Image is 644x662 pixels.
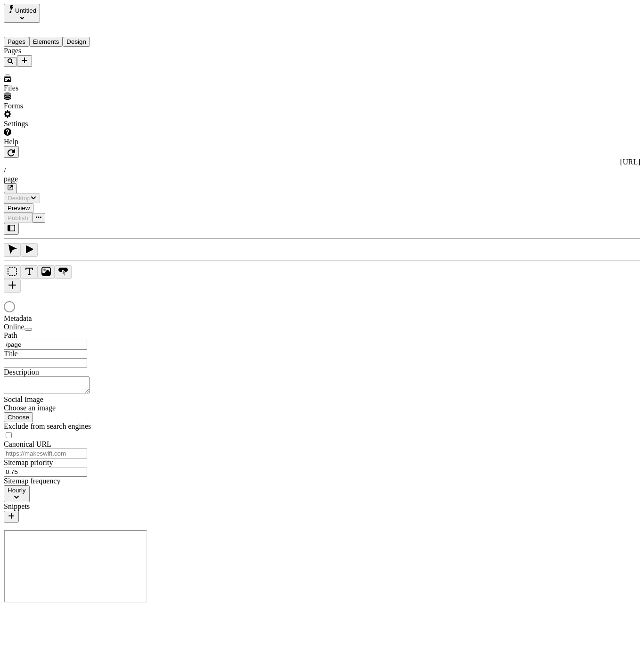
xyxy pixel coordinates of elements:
span: Canonical URL [4,440,51,448]
span: Preview [8,204,30,212]
span: Hourly [8,487,26,494]
div: page [4,175,640,183]
div: Snippets [4,502,117,511]
div: Files [4,84,117,92]
button: Button [55,265,72,279]
span: Online [4,323,24,331]
button: Desktop [4,193,40,203]
div: Help [4,138,117,146]
span: Description [4,368,39,376]
span: Sitemap frequency [4,477,60,485]
div: Forms [4,102,117,110]
div: / [4,166,640,175]
span: Publish [8,214,28,221]
div: [URL] [4,158,640,166]
button: Publish [4,213,32,223]
button: Pages [4,37,29,47]
div: Choose an image [4,404,117,412]
div: Pages [4,47,117,55]
div: Metadata [4,314,117,323]
button: Preview [4,203,33,213]
button: Image [38,265,55,279]
input: https://makeswift.com [4,449,87,458]
button: Box [4,265,21,279]
span: Desktop [8,195,31,202]
button: Choose [4,412,33,422]
span: Exclude from search engines [4,422,91,430]
span: Untitled [15,7,36,14]
span: Choose [8,414,29,421]
button: Design [63,37,90,47]
div: Settings [4,120,117,128]
span: Social Image [4,395,43,403]
iframe: Cookie Feature Detection [4,530,147,603]
button: Add new [17,55,32,67]
span: Title [4,350,18,358]
span: Path [4,331,17,339]
button: Hourly [4,485,30,502]
button: Text [21,265,38,279]
button: Elements [29,37,63,47]
span: Sitemap priority [4,458,53,466]
button: Select site [4,4,40,23]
